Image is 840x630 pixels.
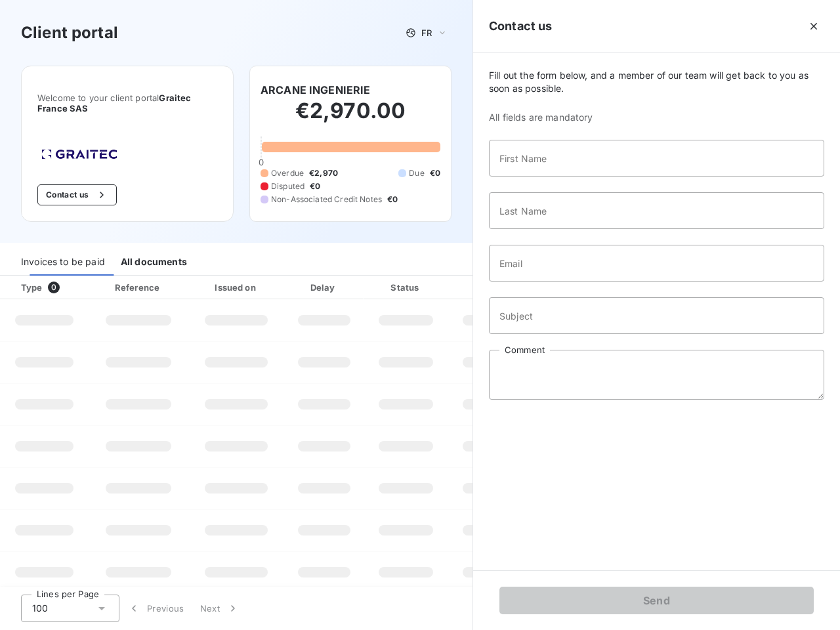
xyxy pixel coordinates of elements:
h2: €2,970.00 [261,98,440,137]
span: €0 [430,167,440,179]
button: Previous [119,595,192,622]
span: €0 [310,180,320,192]
h3: Client portal [21,21,118,45]
div: Issued on [191,281,282,294]
div: Delay [287,281,362,294]
button: Send [499,587,814,614]
div: Amount [450,281,534,294]
span: 0 [259,157,264,167]
button: Contact us [37,184,117,205]
span: All fields are mandatory [489,111,824,124]
span: €2,970 [309,167,338,179]
input: placeholder [489,297,824,334]
span: FR [421,28,432,38]
span: Graitec France SAS [37,93,191,114]
h5: Contact us [489,17,553,35]
span: Welcome to your client portal [37,93,217,114]
img: Company logo [37,145,121,163]
span: Overdue [271,167,304,179]
span: 100 [32,602,48,615]
div: Invoices to be paid [21,248,105,276]
input: placeholder [489,245,824,282]
div: Type [13,281,86,294]
div: All documents [121,248,187,276]
input: placeholder [489,140,824,177]
h6: ARCANE INGENIERIE [261,82,371,98]
div: Status [367,281,445,294]
button: Next [192,595,247,622]
span: 0 [48,282,60,293]
span: Disputed [271,180,304,192]
div: Reference [115,282,159,293]
span: Due [409,167,424,179]
input: placeholder [489,192,824,229]
span: Non-Associated Credit Notes [271,194,382,205]
span: €0 [387,194,398,205]
span: Fill out the form below, and a member of our team will get back to you as soon as possible. [489,69,824,95]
